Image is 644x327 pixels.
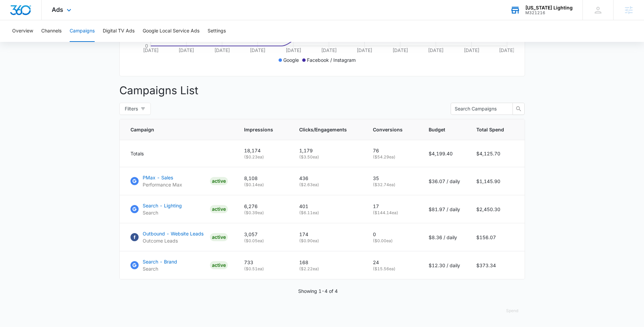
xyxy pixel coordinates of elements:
div: ACTIVE [210,233,228,241]
p: ( $0.23 ea) [244,154,283,160]
p: Search - Brand [143,258,177,265]
p: $36.07 / daily [429,178,460,185]
a: FacebookOutbound - Website LeadsOutcome LeadsACTIVE [130,230,228,244]
button: Digital TV Ads [103,20,135,42]
p: $8.36 / daily [429,234,460,241]
p: ( $144.14 ea) [373,210,412,216]
div: ACTIVE [210,261,228,269]
p: ( $0.00 ea) [373,238,412,244]
tspan: [DATE] [214,47,230,53]
p: 18,174 [244,147,283,154]
span: Budget [429,126,450,133]
p: 168 [299,259,357,266]
span: Ads [52,6,63,13]
input: Search Campaigns [455,105,503,112]
button: Campaigns [70,20,95,42]
p: ( $2.63 ea) [299,182,357,188]
p: 436 [299,175,357,182]
p: 174 [299,231,357,238]
span: Filters [125,105,138,112]
p: 6,276 [244,203,283,210]
span: search [513,106,524,111]
p: Google [283,56,299,64]
img: Facebook [130,233,139,241]
p: Search [143,209,182,216]
p: ( $0.39 ea) [244,210,283,216]
button: Channels [41,20,62,42]
button: Spend [499,303,525,319]
p: 76 [373,147,412,154]
p: ( $15.56 ea) [373,266,412,272]
p: $4,199.40 [429,150,460,157]
span: Total Spend [476,126,504,133]
div: Totals [130,150,228,157]
p: ( $32.74 ea) [373,182,412,188]
a: Google AdsSearch - BrandSearchACTIVE [130,258,228,272]
tspan: [DATE] [463,47,479,53]
button: Filters [119,103,151,115]
p: ( $6.11 ea) [299,210,357,216]
tspan: [DATE] [499,47,515,53]
td: $373.34 [468,251,525,279]
img: Google Ads [130,177,139,185]
td: $1,145.90 [468,167,525,195]
p: ( $54.29 ea) [373,154,412,160]
p: Search - Lighting [143,202,182,209]
a: Google AdsPMax - SalesPerformance MaxACTIVE [130,174,228,188]
span: Conversions [373,126,403,133]
p: 8,108 [244,175,283,182]
p: 1,179 [299,147,357,154]
p: $81.97 / daily [429,206,460,213]
td: $2,450.30 [468,195,525,223]
tspan: 0 [145,43,148,49]
p: Facebook / Instagram [307,56,356,64]
button: Settings [208,20,226,42]
p: 3,057 [244,231,283,238]
span: Clicks/Engagements [299,126,347,133]
p: Performance Max [143,181,182,188]
p: ( $0.05 ea) [244,238,283,244]
button: Overview [12,20,33,42]
p: 17 [373,203,412,210]
tspan: [DATE] [321,47,337,53]
p: 733 [244,259,283,266]
p: 35 [373,175,412,182]
p: 24 [373,259,412,266]
p: ( $0.14 ea) [244,182,283,188]
a: Google AdsSearch - LightingSearchACTIVE [130,202,228,216]
tspan: [DATE] [357,47,372,53]
p: 401 [299,203,357,210]
p: ( $0.90 ea) [299,238,357,244]
img: Google Ads [130,205,139,213]
tspan: [DATE] [428,47,444,53]
tspan: [DATE] [178,47,194,53]
p: Outcome Leads [143,237,204,244]
td: $156.07 [468,223,525,251]
p: Search [143,265,177,272]
p: Campaigns List [119,82,525,99]
tspan: [DATE] [392,47,408,53]
p: Outbound - Website Leads [143,230,204,237]
button: search [512,103,525,115]
div: account name [525,5,573,10]
tspan: [DATE] [250,47,265,53]
tspan: [DATE] [285,47,301,53]
tspan: [DATE] [143,47,159,53]
p: ( $0.51 ea) [244,266,283,272]
span: Impressions [244,126,273,133]
span: Campaign [130,126,218,133]
p: ( $2.22 ea) [299,266,357,272]
td: $4,125.70 [468,140,525,167]
div: ACTIVE [210,205,228,213]
p: $12.30 / daily [429,262,460,269]
p: ( $3.50 ea) [299,154,357,160]
button: Google Local Service Ads [143,20,199,42]
img: Google Ads [130,261,139,269]
div: account id [525,10,573,15]
p: Showing 1-4 of 4 [298,287,338,295]
div: ACTIVE [210,177,228,185]
p: 0 [373,231,412,238]
p: PMax - Sales [143,174,182,181]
